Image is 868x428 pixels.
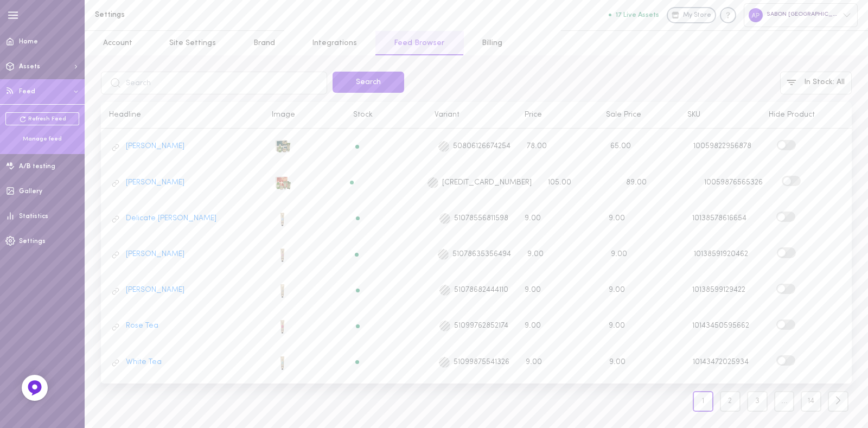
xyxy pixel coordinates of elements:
a: 2 [720,391,741,412]
a: My Store [667,7,716,23]
div: Variant [426,110,516,120]
button: Search [333,72,404,93]
span: 10138578616654 [692,214,746,222]
img: Feedback Button [27,380,43,396]
div: Price [516,110,598,120]
h1: Settings [95,11,274,19]
span: Green Rose [438,249,449,260]
span: Feed [19,88,35,95]
div: SKU [679,110,761,120]
span: 9.00 [609,358,626,366]
a: [PERSON_NAME] [126,178,184,188]
span: 9.00 [526,358,542,366]
span: 9.00 [609,214,625,222]
a: Billing [463,31,521,55]
a: 3 [747,391,768,412]
span: 51078556811598 [454,214,508,223]
span: Statistics [19,213,48,220]
span: Home [19,39,38,45]
a: 3 [744,391,771,412]
div: Knowledge center [720,7,736,23]
span: 9.00 [609,286,625,294]
span: 10059876565326 [704,178,763,187]
span: 78.00 [527,142,547,150]
span: Olive Bliss [427,177,438,188]
div: Sale Price [598,110,679,120]
div: Headline [101,110,264,120]
a: Delicate [PERSON_NAME] [126,214,216,223]
span: 9.00 [611,250,627,258]
a: 1 [693,391,713,412]
span: 51078682444110 [454,285,508,295]
span: 10138599129422 [692,286,745,294]
span: 9.00 [525,214,541,222]
div: Hide Product [761,110,842,120]
input: Search [101,72,327,94]
div: SABON [GEOGRAPHIC_DATA] [744,3,858,27]
a: 14 [801,391,821,412]
button: 17 Live Assets [609,11,659,18]
a: 2 [717,391,744,412]
a: Integrations [293,31,375,55]
a: White Tea [126,357,162,367]
span: 9.00 [525,322,541,330]
a: Rose Tea [126,321,158,331]
span: Patchouli Lavender Vanilla [439,285,450,296]
span: Rose Tea [439,321,450,331]
a: [PERSON_NAME] [126,285,184,295]
button: In Stock: All [780,72,852,94]
span: Olive Bliss [438,141,449,152]
a: Brand [235,31,293,55]
a: ... [774,391,795,412]
span: 89.00 [626,178,647,187]
span: Delicate Jasmine [439,213,450,224]
span: 10143472025934 [693,358,749,366]
span: 10143450595662 [692,322,749,330]
a: 17 Live Assets [609,11,667,19]
span: 10059822956878 [693,142,751,150]
span: 9.00 [525,286,541,294]
span: [CREDIT_CARD_NUMBER] [442,178,532,188]
span: 9.00 [609,322,625,330]
span: Settings [19,238,46,245]
div: Stock [345,110,426,120]
div: Manage feed [5,135,79,143]
a: 14 [797,391,825,412]
span: 51078635356494 [452,250,511,259]
span: 105.00 [548,178,571,187]
span: 10138591920462 [694,250,748,258]
a: 1 [690,391,717,412]
span: White Tea [439,357,450,368]
span: Assets [19,63,40,70]
span: 51099875541326 [454,357,509,367]
span: My Store [683,11,711,21]
span: Gallery [19,188,42,195]
div: Image [264,110,345,120]
span: 65.00 [610,142,631,150]
span: 51099762852174 [454,321,508,331]
span: 9.00 [527,250,544,258]
a: Account [85,31,151,55]
a: Feed Browser [375,31,463,55]
span: 50806126674254 [453,142,510,151]
a: [PERSON_NAME] [126,250,184,259]
span: A/B testing [19,163,55,170]
a: Refresh Feed [5,112,79,125]
a: [PERSON_NAME] [126,142,184,151]
a: Site Settings [151,31,234,55]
